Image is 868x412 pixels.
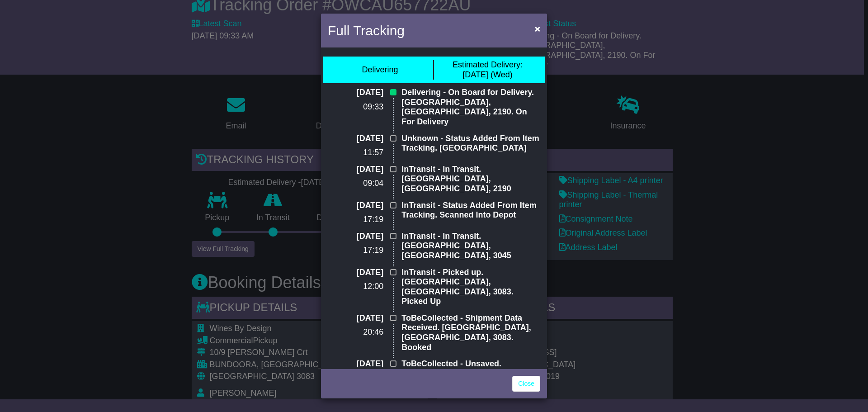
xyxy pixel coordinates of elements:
p: 17:19 [328,246,383,256]
p: InTransit - In Transit. [GEOGRAPHIC_DATA], [GEOGRAPHIC_DATA], 3045 [401,232,540,261]
p: InTransit - Picked up. [GEOGRAPHIC_DATA], [GEOGRAPHIC_DATA], 3083. Picked Up [401,268,540,307]
p: [DATE] [328,88,383,98]
p: InTransit - In Transit. [GEOGRAPHIC_DATA], [GEOGRAPHIC_DATA], 2190 [401,165,540,194]
p: ToBeCollected - Unsaved. [GEOGRAPHIC_DATA], [GEOGRAPHIC_DATA], 3083. Booked [401,359,540,398]
p: [DATE] [328,134,383,144]
p: [DATE] [328,165,383,175]
p: [DATE] [328,359,383,369]
p: Unknown - Status Added From Item Tracking. [GEOGRAPHIC_DATA] [401,134,540,153]
a: Close [512,376,540,392]
div: [DATE] (Wed) [453,60,523,80]
span: × [535,24,540,34]
p: 11:57 [328,148,383,158]
p: 20:46 [328,327,383,337]
p: 09:04 [328,179,383,189]
p: [DATE] [328,313,383,323]
button: Close [530,19,545,38]
p: [DATE] [328,268,383,278]
div: Delivering [362,65,398,75]
p: InTransit - Status Added From Item Tracking. Scanned Into Depot [401,201,540,220]
p: [DATE] [328,201,383,211]
span: Estimated Delivery: [453,60,523,69]
p: ToBeCollected - Shipment Data Received. [GEOGRAPHIC_DATA], [GEOGRAPHIC_DATA], 3083. Booked [401,313,540,352]
h4: Full Tracking [328,20,405,41]
p: 12:00 [328,282,383,292]
p: 09:33 [328,102,383,112]
p: Delivering - On Board for Delivery. [GEOGRAPHIC_DATA], [GEOGRAPHIC_DATA], 2190. On For Delivery [401,88,540,127]
p: 17:19 [328,215,383,225]
p: [DATE] [328,232,383,242]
